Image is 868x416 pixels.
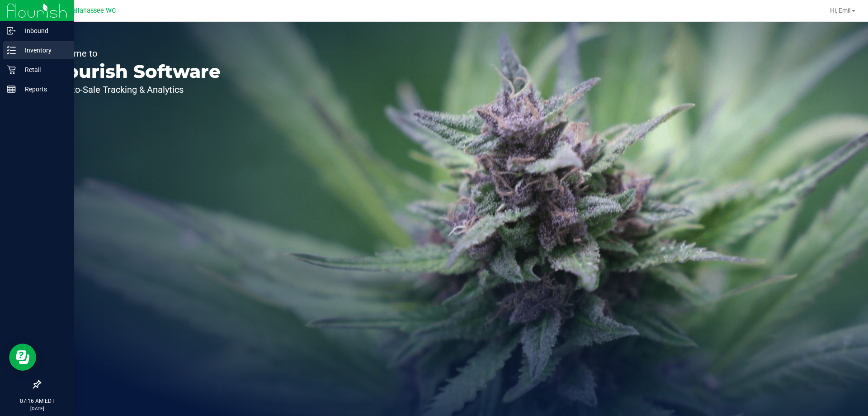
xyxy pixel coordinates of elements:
[7,46,16,55] inline-svg: Inventory
[16,25,70,36] p: Inbound
[7,26,16,35] inline-svg: Inbound
[16,45,70,56] p: Inventory
[9,344,36,371] iframe: Resource center
[4,405,70,412] p: [DATE]
[830,7,851,14] span: Hi, Emi!
[7,85,16,94] inline-svg: Reports
[69,7,116,14] span: Tallahassee WC
[49,85,221,94] p: Seed-to-Sale Tracking & Analytics
[49,62,221,81] p: Flourish Software
[4,397,70,405] p: 07:16 AM EDT
[49,49,221,58] p: Welcome to
[7,65,16,74] inline-svg: Retail
[16,84,70,95] p: Reports
[16,64,70,75] p: Retail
